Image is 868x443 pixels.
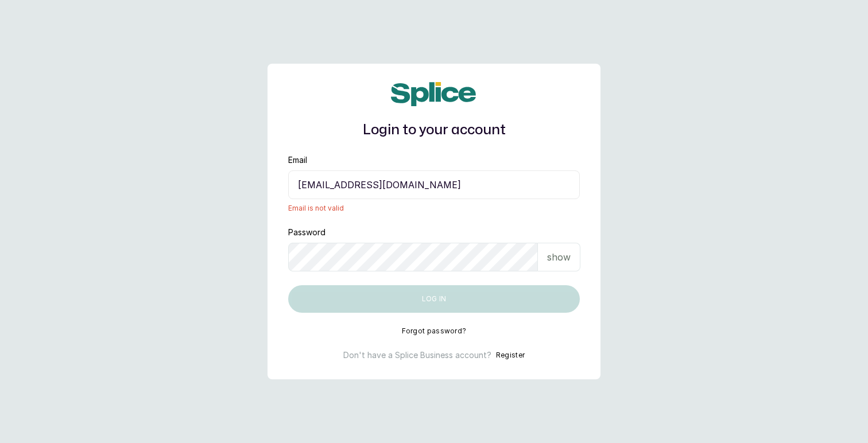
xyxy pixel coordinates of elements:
label: Email [288,154,307,166]
label: Password [288,227,325,238]
input: email@acme.com [288,170,580,199]
span: Email is not valid [288,204,580,213]
p: Don't have a Splice Business account? [343,349,491,361]
p: show [547,250,571,264]
button: Log in [288,285,580,313]
button: Register [496,349,525,361]
h1: Login to your account [288,120,580,141]
button: Forgot password? [402,327,467,336]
